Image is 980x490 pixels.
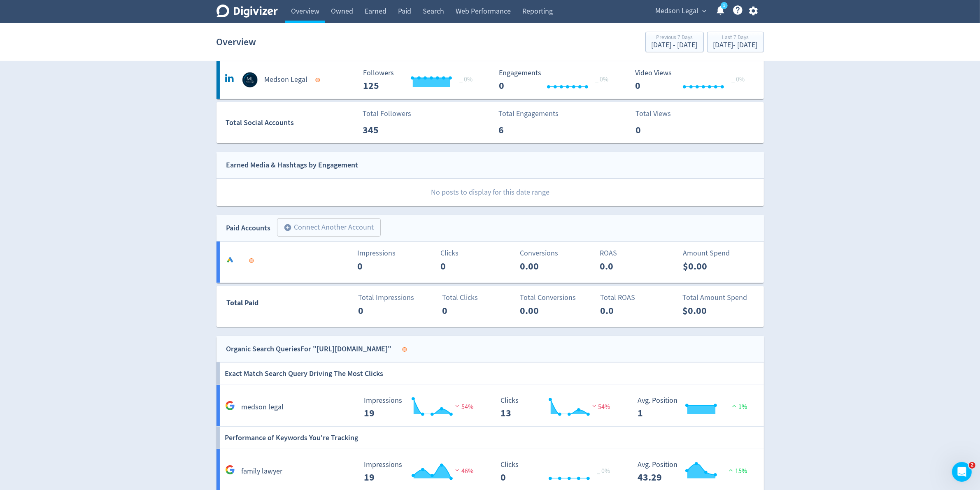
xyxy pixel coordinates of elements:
svg: Impressions 19 [360,461,483,483]
p: 0.00 [520,303,567,318]
p: Conversions [520,248,594,259]
span: Data last synced: 10 Sep 2025, 3:01pm (AEST) [315,78,322,82]
p: Total Views [635,108,683,119]
h6: Exact Match Search Query Driving The Most Clicks [225,362,383,385]
svg: Google Analytics [225,401,235,411]
svg: Followers 125 [359,69,482,91]
p: ROAS [600,248,674,259]
p: Clicks [440,248,515,259]
div: Last 7 Days [713,35,758,42]
p: 0 [358,303,405,318]
div: Total Paid [217,297,308,313]
span: expand_more [701,7,708,15]
p: Total Amount Spend [682,292,757,303]
span: add_circle [284,223,292,232]
p: Total Conversions [520,292,594,303]
iframe: Intercom live chat [952,462,972,482]
p: 0 [357,259,405,274]
p: 0.0 [600,259,647,274]
p: $0.00 [683,259,730,274]
svg: Google Analytics [225,465,235,475]
button: Previous 7 Days[DATE] - [DATE] [645,32,704,52]
span: 15% [727,467,747,475]
button: Connect Another Account [277,218,381,237]
p: 345 [363,123,410,137]
a: Connect Another Account [271,220,381,237]
p: Total Impressions [358,292,433,303]
h5: medson legal [242,402,284,412]
a: medson legal Impressions 19 Impressions 19 54% Clicks 13 Clicks 13 54% Avg. Position 1 Avg. Posit... [216,385,764,427]
img: positive-performance.svg [730,403,738,409]
p: Total Engagements [498,108,559,119]
p: $0.00 [682,303,730,318]
svg: Avg. Position 1 [633,397,757,418]
img: Medson Legal undefined [242,72,258,88]
svg: Impressions 19 [360,397,483,418]
span: Data last synced: 10 Sep 2025, 11:01pm (AEST) [249,258,256,263]
svg: Video Views 0 [631,69,754,91]
p: Total Followers [363,108,411,119]
img: negative-performance.svg [590,403,598,409]
div: [DATE] - [DATE] [713,42,758,49]
div: Organic Search Queries For "[URL][DOMAIN_NAME]" [226,343,392,355]
div: Paid Accounts [226,222,271,234]
h6: Performance of Keywords You're Tracking [225,427,358,449]
div: Previous 7 Days [652,35,698,42]
p: 0.00 [520,259,567,274]
span: 46% [453,467,473,475]
button: Last 7 Days[DATE]- [DATE] [707,32,764,52]
p: No posts to display for this date range [217,179,764,206]
p: Amount Spend [683,248,757,259]
svg: Engagements 0 [495,69,619,91]
p: 0.0 [600,303,647,318]
span: _ 0% [731,75,745,84]
svg: Clicks 0 [497,461,620,483]
span: 54% [590,403,610,411]
p: Total ROAS [600,292,675,303]
svg: Clicks 13 [497,397,620,418]
span: 54% [453,403,473,411]
div: Earned Media & Hashtags by Engagement [226,159,358,171]
span: Medson Legal [656,5,699,18]
span: _ 0% [596,75,609,84]
p: 0 [442,303,489,318]
div: Total Social Accounts [226,117,357,129]
img: positive-performance.svg [727,467,735,473]
text: 1 [723,3,725,9]
span: Data last synced: 10 Sep 2025, 7:01pm (AEST) [402,347,409,352]
h5: family lawyer [242,467,283,476]
img: negative-performance.svg [453,403,461,409]
span: 1% [730,403,747,411]
p: 0 [440,259,488,274]
h5: Medson Legal [265,75,308,85]
span: 2 [969,462,975,469]
svg: Avg. Position 43.29 [633,461,757,483]
img: negative-performance.svg [453,467,461,473]
span: _ 0% [459,75,473,84]
h1: Overview [216,29,256,55]
a: Medson Legal undefinedMedson Legal Followers 125 Followers 125 _ 0% Engagements 0 Engagements 0 _... [216,58,764,99]
button: Medson Legal [653,5,709,18]
a: 1 [721,2,728,9]
p: 6 [498,123,546,137]
div: [DATE] - [DATE] [652,42,698,49]
span: _ 0% [597,467,610,475]
p: Total Clicks [442,292,517,303]
p: 0 [635,123,683,137]
p: Impressions [357,248,432,259]
a: Impressions0Clicks0Conversions0.00ROAS0.0Amount Spend$0.00 [216,242,764,283]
